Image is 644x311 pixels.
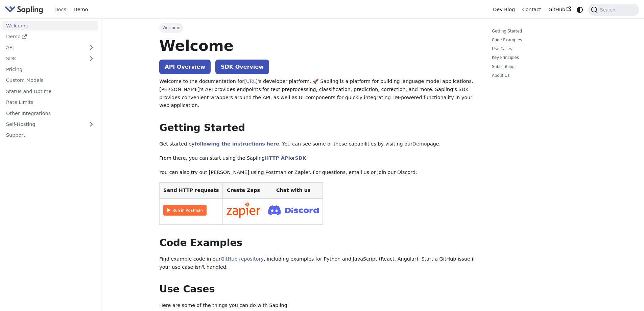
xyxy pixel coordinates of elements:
a: Rate Limits [2,97,98,107]
a: API [2,43,85,52]
h2: Getting Started [159,122,477,134]
p: Here are some of the things you can do with Sapling: [159,302,477,310]
p: Find example code in our , including examples for Python and JavaScript (React, Angular). Start a... [159,255,477,271]
th: Send HTTP requests [160,183,223,199]
a: Docs [51,4,70,15]
h2: Use Cases [159,283,477,295]
a: GitHub repository [221,256,264,262]
a: Dev Blog [489,4,518,15]
a: Sapling.aiSapling.ai [5,5,46,15]
img: Join Discord [268,203,319,217]
span: Welcome [159,23,183,32]
button: Search (Command+K) [588,4,639,16]
img: Run in Postman [163,205,207,216]
a: Status and Uptime [2,86,98,96]
a: Use Cases [492,46,583,52]
a: Subscribing [492,64,583,70]
a: Demo [2,32,98,42]
a: API Overview [159,60,211,74]
a: Welcome [2,21,98,30]
nav: Breadcrumbs [159,23,477,32]
p: Welcome to the documentation for 's developer platform. 🚀 Sapling is a platform for building lang... [159,77,477,110]
a: Demo [70,4,92,15]
a: GitHub [545,4,575,15]
button: Expand sidebar category 'SDK' [85,53,98,63]
a: Self-Hosting [2,119,98,129]
a: Pricing [2,65,98,74]
a: Support [2,130,98,140]
a: SDK Overview [215,60,269,74]
span: Search [598,7,619,13]
p: From there, you can start using the Sapling or . [159,154,477,162]
a: Demo [412,141,427,147]
a: [URL] [244,79,258,84]
a: Custom Models [2,75,98,85]
a: SDK [295,155,306,161]
a: About Us [492,72,583,79]
a: Other Integrations [2,108,98,118]
a: following the instructions here [194,141,279,147]
a: HTTP API [265,155,290,161]
a: Getting Started [492,28,583,35]
p: You can also try out [PERSON_NAME] using Postman or Zapier. For questions, email us or join our D... [159,169,477,177]
h2: Code Examples [159,237,477,249]
p: Get started by . You can see some of these capabilities by visiting our page. [159,140,477,148]
a: Key Principles [492,54,583,61]
a: Contact [519,4,545,15]
h1: Welcome [159,37,477,55]
th: Chat with us [264,183,323,199]
img: Sapling.ai [5,5,43,15]
a: Code Examples [492,37,583,43]
img: Connect in Zapier [226,202,260,218]
button: Expand sidebar category 'API' [85,43,98,52]
a: SDK [2,53,85,63]
th: Create Zaps [223,183,264,199]
button: Switch between dark and light mode (currently system mode) [575,5,585,15]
